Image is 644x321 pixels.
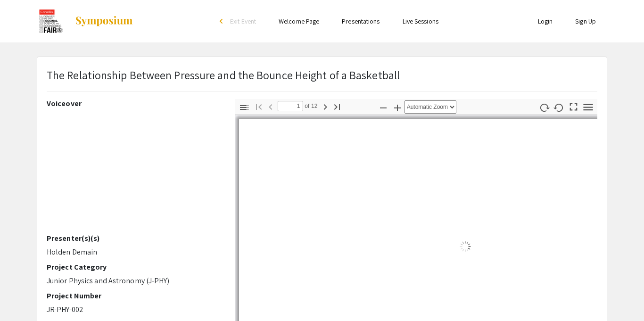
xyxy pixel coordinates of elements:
a: Welcome Page [279,17,319,25]
a: Login [538,17,553,25]
button: Tools [580,100,596,114]
input: Page [278,101,303,111]
img: CoorsTek Denver Metro Regional Science and Engineering Fair [37,9,65,33]
div: arrow_back_ios [220,18,225,24]
button: Zoom Out [375,100,391,114]
h2: Voiceover [47,99,221,108]
h2: Project Category [47,263,221,272]
button: Rotate Clockwise [537,100,553,114]
button: Next Page [317,99,333,113]
a: Presentations [342,17,380,25]
span: Exit Event [230,17,256,25]
button: Go to Last Page [329,99,345,113]
button: Zoom In [389,100,405,114]
a: CoorsTek Denver Metro Regional Science and Engineering Fair [37,9,133,33]
a: Live Sessions [403,17,438,25]
a: Sign Up [575,17,596,25]
p: The Relationship Between Pressure and the Bounce Height of a Basketball [47,66,400,83]
p: Holden Demain [47,247,221,258]
button: Rotate Counterclockwise [551,100,567,114]
button: Switch to Presentation Mode [566,99,582,113]
h2: Project Number [47,291,221,300]
p: JR-PHY-002 [47,304,221,315]
button: Previous Page [263,99,279,113]
img: Symposium by ForagerOne [74,16,133,27]
iframe: Chat [604,279,637,314]
button: Toggle Sidebar [236,100,252,114]
button: Go to First Page [251,99,267,113]
span: of 12 [303,101,318,111]
h2: Presenter(s)(s) [47,234,221,243]
select: Zoom [405,100,456,114]
p: Junior Physics and Astronomy (J-PHY) [47,275,221,287]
